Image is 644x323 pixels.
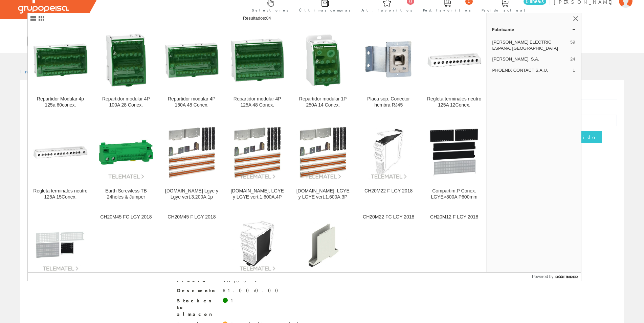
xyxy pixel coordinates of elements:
a: Repartidor modular 4P 160A 48 Conex. Repartidor modular 4P 160A 48 Conex. [159,24,224,116]
div: CH20M45 F LGY 2018 [164,214,219,220]
div: CH20M22 FC LGY 2018 [361,214,416,220]
span: Powered by [532,274,553,280]
span: Selectores [252,7,289,14]
span: Art. favoritos [361,7,413,14]
img: Repartidor modular 1P 250A 14 Conex. [296,33,350,88]
a: CH20M22 F LGY 2018 CH20M22 F LGY 2018 [356,116,421,208]
a: Repartidor Modular 4p 125a 60conex. Repartidor Modular 4p 125a 60conex. [28,24,93,116]
a: Fabricante [487,24,581,35]
img: Conex.CU, LGYE y LGYE vert.1.600A,3P [296,125,350,180]
div: Repartidor modular 4P 100A 28 Conex. [99,96,153,108]
img: Compartim.P Conex. LGYE>800A P400mm [33,217,88,272]
div: Regleta terminales neutro 125A 15Conex. [33,188,88,200]
a: Earth Screwless TB 24holes & Jumper Earth Screwless TB 24holes & Jumper [93,116,159,208]
img: Earth Screwless TB 24holes & Jumper [99,125,153,180]
a: Inicio [20,68,49,74]
a: Conex.Cu Lgye y Lgye vert.3.200A,1p [DOMAIN_NAME] Lgye y Lgye vert.3.200A,1p [159,116,224,208]
a: Repartidor modular 4P 100A 28 Conex. Repartidor modular 4P 100A 28 Conex. [93,24,159,116]
a: CH20M12 F LGY 2018 [422,209,487,300]
img: Conex.Cu Lgye y Lgye vert.3.200A,1p [164,125,219,180]
a: Conex.CU, LGYE y LGYE vert.1.600A,3P [DOMAIN_NAME], LGYE y LGYE vert.1.600A,3P [290,116,356,208]
span: PHOENIX CONTACT S.A.U, [492,67,570,73]
div: Repartidor modular 4P 125A 48 Conex. [230,96,285,108]
img: Repartidor Modular 4p 125a 60conex. [33,33,88,88]
div: 61.00+0.00 [223,287,282,294]
span: Descuento [177,287,218,294]
img: Conex.CU, LGYE y LGYE vert.1.600A,4P [230,125,285,180]
div: Repartidor modular 4P 160A 48 Conex. [164,96,219,108]
span: [PERSON_NAME] ELECTRIC ESPAÑA, [GEOGRAPHIC_DATA] [492,39,568,51]
div: Earth Screwless TB 24holes & Jumper [99,188,153,200]
div: Placa sop. Conector hembra RJ45 [361,96,416,108]
img: Repartidor modular 4P 125A 48 Conex. [230,33,285,88]
a: Placa sop. Conector hembra RJ45 Placa sop. Conector hembra RJ45 [356,24,421,116]
span: 24 [570,56,575,62]
div: [DOMAIN_NAME] Lgye y Lgye vert.3.200A,1p [164,188,219,200]
img: Repartidor modular 4P 160A 48 Conex. [164,33,219,88]
div: 1 [230,297,236,304]
span: 1 [573,67,575,73]
span: Stock en tu almacen [177,297,218,318]
span: Ped. favoritos [423,7,471,14]
a: CH20M45 F LGY 2018 [159,209,224,300]
div: Repartidor Modular 4p 125a 60conex. [33,96,88,108]
a: Regleta terminales neutro 125A 12Conex. Regleta terminales neutro 125A 12Conex. [422,24,487,116]
div: [DOMAIN_NAME], LGYE y LGYE vert.1.600A,3P [296,188,350,200]
img: CH20M22 F LGY 2018 [361,125,416,180]
a: Regleta terminales neutro 125A 15Conex. Regleta terminales neutro 125A 15Conex. [28,116,93,208]
span: 59 [570,39,575,51]
div: CH20M12 F LGY 2018 [427,214,482,220]
div: Compartim.P Conex. LGYE>800A P600mm [427,188,482,200]
a: Repartidor modular 1P 250A 14 Conex. Repartidor modular 1P 250A 14 Conex. [290,24,356,116]
div: Repartidor modular 1P 250A 14 Conex. [296,96,350,108]
img: Regleta terminales neutro 125A 12Conex. [427,33,482,88]
img: Compartim.P Conex. LGYE>800A P600mm [427,125,482,180]
div: [DOMAIN_NAME], LGYE y LGYE vert.1.600A,4P [230,188,285,200]
span: Últimas compras [299,7,351,14]
span: Resultados: [243,16,271,21]
img: Repartidor modular 4P 100A 28 Conex. [99,33,153,88]
img: Placa sop. Conector hembra RJ45 [361,33,416,88]
div: CH20M22 F LGY 2018 [361,188,416,194]
a: CH20M45 FC LGY 2018 [93,209,159,300]
img: Regleta terminales neutro 125A 15Conex. [33,125,88,180]
a: Compartim.P Conex. LGYE>800A P400mm [28,209,93,300]
span: [PERSON_NAME], S.A. [492,56,568,62]
div: Regleta terminales neutro 125A 12Conex. [427,96,482,108]
a: Conex.CU, LGYE y LGYE vert.1.600A,4P [DOMAIN_NAME], LGYE y LGYE vert.1.600A,4P [225,116,290,208]
a: CH20M22 FC LGY 2018 [356,209,421,300]
a: Compartim.P Conex. LGYE>800A P600mm Compartim.P Conex. LGYE>800A P600mm [422,116,487,208]
a: CH20M45 B LGY/BK 2018 [225,209,290,300]
img: CH20M22 B LGY/BK 2018 [296,217,350,272]
img: CH20M45 B LGY/BK 2018 [230,217,285,272]
a: Repartidor modular 4P 125A 48 Conex. Repartidor modular 4P 125A 48 Conex. [225,24,290,116]
span: 84 [266,16,271,21]
a: CH20M22 B LGY/BK 2018 [290,209,356,300]
a: Powered by [532,273,581,281]
span: Pedido actual [482,7,528,14]
div: CH20M45 FC LGY 2018 [99,214,153,220]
